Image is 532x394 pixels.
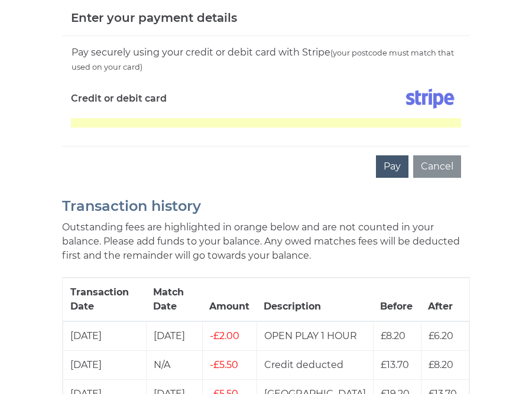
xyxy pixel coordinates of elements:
p: Outstanding fees are highlighted in orange below and are not counted in your balance. Please add ... [62,220,470,263]
th: Match Date [146,278,202,321]
h5: Enter your payment details [71,9,237,27]
td: OPEN PLAY 1 HOUR [257,321,373,351]
label: Credit or debit card [71,84,167,113]
td: [DATE] [146,321,202,351]
th: Transaction Date [63,278,147,321]
th: Before [373,278,421,321]
span: £2.00 [210,330,239,341]
h2: Transaction history [62,198,470,214]
div: Pay securely using your credit or debit card with Stripe [71,45,461,74]
span: £6.20 [429,330,453,341]
span: £13.70 [381,359,409,370]
td: [DATE] [63,321,147,351]
button: Pay [376,155,408,178]
span: £5.50 [210,359,238,370]
td: Credit deducted [257,350,373,379]
button: Cancel [413,155,461,178]
span: £8.20 [429,359,453,370]
small: (your postcode must match that used on your card) [72,48,454,71]
iframe: Secure card payment input frame [71,118,461,128]
span: £8.20 [381,330,406,341]
th: Amount [202,278,257,321]
th: Description [257,278,373,321]
th: After [421,278,469,321]
td: [DATE] [63,350,147,379]
td: N/A [146,350,202,379]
